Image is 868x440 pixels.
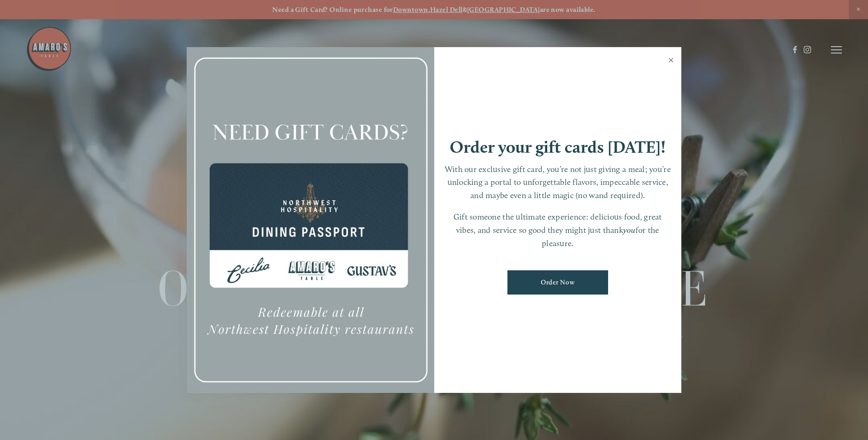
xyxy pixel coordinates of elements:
a: Close [662,48,680,74]
p: With our exclusive gift card, you’re not just giving a meal; you’re unlocking a portal to unforge... [443,163,673,202]
h1: Order your gift cards [DATE]! [450,139,666,156]
a: Order Now [507,270,608,295]
em: you [623,225,636,235]
p: Gift someone the ultimate experience: delicious food, great vibes, and service so good they might... [443,210,673,250]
